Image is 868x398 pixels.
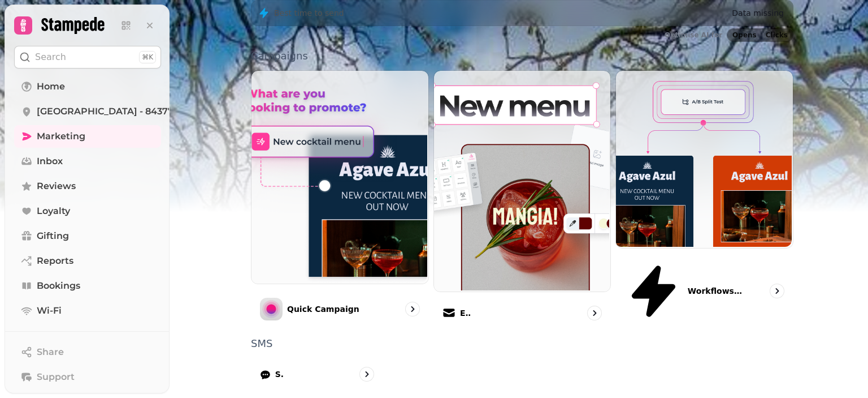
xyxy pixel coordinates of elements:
a: Gifting [14,225,161,247]
span: Wi-Fi [37,304,62,318]
div: ⌘K [139,51,156,63]
a: Reviews [14,175,161,198]
svg: go to [589,307,600,319]
p: Optimise AI for [665,31,722,40]
p: SMS [251,339,793,349]
span: [GEOGRAPHIC_DATA] - 84377 [37,105,173,118]
p: Data missing [732,7,784,19]
button: Support [14,366,161,388]
a: EmailEmail [433,70,611,329]
p: Email [460,307,471,319]
p: Search [35,50,66,64]
button: Clicks [761,29,793,41]
p: SMS [275,369,284,380]
img: Email [433,70,610,290]
span: Reports [37,254,73,268]
button: Share [14,341,161,363]
button: Search⌘K [14,46,161,69]
a: SMS [251,358,383,391]
a: Bookings [14,275,161,297]
a: Inbox [14,150,161,173]
span: Clicks [766,32,788,38]
p: Campaigns [251,51,793,61]
svg: go to [361,369,372,380]
a: Reports [14,250,161,272]
p: Workflows (coming soon) [688,285,744,297]
span: Reviews [37,179,76,193]
a: Loyalty [14,200,161,222]
span: Bookings [37,279,80,293]
span: Opens [732,32,757,38]
a: Workflows (coming soon)Workflows (coming soon) [615,70,793,329]
span: Home [37,80,65,93]
svg: go to [407,303,418,315]
svg: go to [771,285,783,297]
span: Share [37,345,64,359]
span: Gifting [37,229,69,243]
span: Loyalty [37,204,70,218]
a: Quick CampaignQuick Campaign [251,70,429,329]
span: Support [37,370,75,384]
img: Workflows (coming soon) [615,70,792,247]
span: Marketing [37,130,85,143]
img: Quick Campaign [250,70,427,283]
button: Opens [727,29,761,41]
p: Best time to send [274,7,344,19]
a: Home [14,75,161,98]
a: Marketing [14,125,161,148]
a: Wi-Fi [14,299,161,322]
span: Inbox [37,155,63,168]
a: [GEOGRAPHIC_DATA] - 84377 [14,100,161,123]
p: Quick Campaign [287,303,359,315]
